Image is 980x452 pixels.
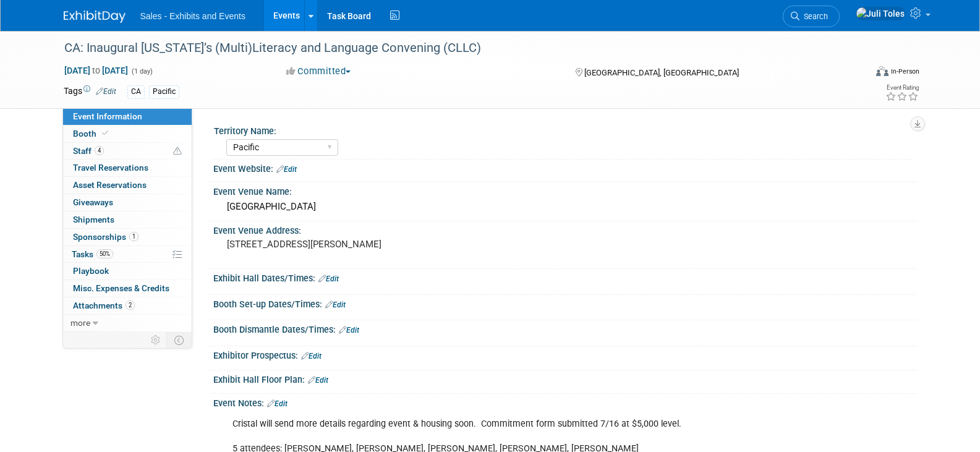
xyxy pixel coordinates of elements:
[339,326,359,335] a: Edit
[301,352,322,360] a: Edit
[126,301,135,310] span: 2
[149,85,179,98] div: Pacific
[63,246,192,263] a: Tasks50%
[213,370,917,386] div: Exhibit Hall Floor Plan:
[63,263,192,279] a: Playbook
[72,249,113,259] span: Tasks
[276,165,297,174] a: Edit
[213,160,917,176] div: Event Website:
[783,6,840,27] a: Search
[95,146,104,155] span: 4
[73,163,148,173] span: Travel Reservations
[308,376,328,385] a: Edit
[64,65,129,76] span: [DATE] [DATE]
[885,85,919,91] div: Event Rating
[223,197,908,216] div: [GEOGRAPHIC_DATA]
[63,177,192,194] a: Asset Reservations
[96,249,113,258] span: 50%
[325,301,346,309] a: Edit
[799,12,828,21] span: Search
[63,211,192,228] a: Shipments
[64,85,116,99] td: Tags
[73,283,169,293] span: Misc. Expenses & Credits
[73,146,104,156] span: Staff
[227,239,493,250] pre: [STREET_ADDRESS][PERSON_NAME]
[213,182,917,198] div: Event Venue Name:
[793,64,920,83] div: Event Format
[130,67,153,75] span: (1 day)
[214,122,911,137] div: Territory Name:
[73,197,113,207] span: Giveaways
[73,215,114,224] span: Shipments
[63,143,192,160] a: Staff4
[64,11,126,23] img: ExhibitDay
[73,180,147,190] span: Asset Reservations
[213,269,917,285] div: Exhibit Hall Dates/Times:
[213,295,917,311] div: Booth Set-up Dates/Times:
[213,394,917,410] div: Event Notes:
[166,332,192,348] td: Toggle Event Tabs
[63,280,192,297] a: Misc. Expenses & Credits
[73,301,135,310] span: Attachments
[318,275,339,283] a: Edit
[584,68,739,77] span: [GEOGRAPHIC_DATA], [GEOGRAPHIC_DATA]
[173,146,182,157] span: Potential Scheduling Conflict -- at least one attendee is tagged in another overlapping event.
[63,160,192,176] a: Travel Reservations
[60,37,847,59] div: CA: Inaugural [US_STATE]’s (Multi)Literacy and Language Convening (CLLC)
[70,318,90,328] span: more
[856,7,905,20] img: Juli Toles
[267,399,288,408] a: Edit
[282,65,356,78] button: Committed
[213,320,917,336] div: Booth Dismantle Dates/Times:
[145,332,167,348] td: Personalize Event Tab Strip
[73,111,142,121] span: Event Information
[63,126,192,142] a: Booth
[96,87,116,96] a: Edit
[876,66,888,76] img: Format-Inperson.png
[213,221,917,237] div: Event Venue Address:
[63,194,192,211] a: Giveaways
[140,11,245,21] span: Sales - Exhibits and Events
[102,130,108,137] i: Booth reservation complete
[63,315,192,331] a: more
[73,232,138,242] span: Sponsorships
[63,297,192,314] a: Attachments2
[73,129,111,139] span: Booth
[63,108,192,125] a: Event Information
[63,229,192,245] a: Sponsorships1
[90,66,102,75] span: to
[213,346,917,362] div: Exhibitor Prospectus:
[73,266,109,276] span: Playbook
[127,85,145,98] div: CA
[890,67,919,76] div: In-Person
[129,232,138,241] span: 1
